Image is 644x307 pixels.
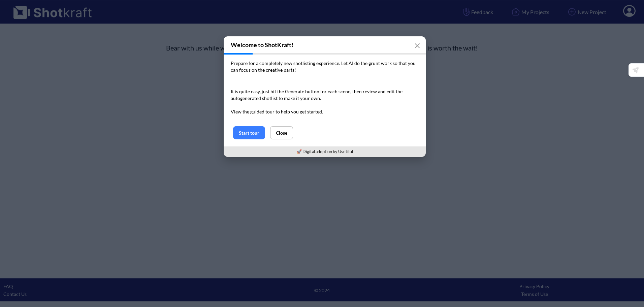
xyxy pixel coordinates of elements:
[231,60,340,66] span: Prepare for a completely new shotlisting experience.
[270,126,293,139] button: Close
[231,88,419,115] p: It is quite easy, just hit the Generate button for each scene, then review and edit the autogener...
[224,36,426,53] h3: Welcome to ShotKraft!
[233,126,265,139] button: Start tour
[296,149,353,154] a: 🚀 Digital adoption by Usetiful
